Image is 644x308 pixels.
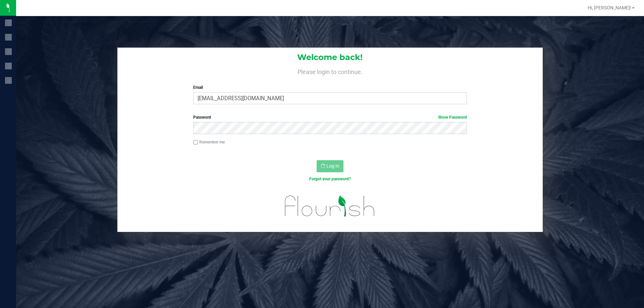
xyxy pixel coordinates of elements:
[117,67,543,75] h4: Please login to continue.
[277,189,383,223] img: flourish_logo.svg
[588,5,631,10] span: Hi, [PERSON_NAME]!
[117,53,543,62] h1: Welcome back!
[309,177,351,181] a: Forgot your password?
[193,115,211,120] span: Password
[193,139,225,145] label: Remember me
[317,160,343,172] button: Log In
[438,115,467,120] a: Show Password
[193,140,198,145] input: Remember me
[193,84,467,90] label: Email
[326,163,339,169] span: Log In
